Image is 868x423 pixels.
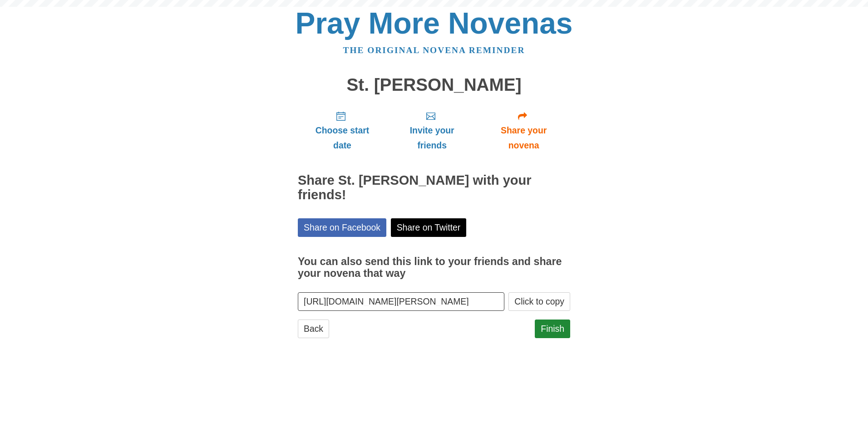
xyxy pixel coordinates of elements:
[535,320,570,338] a: Finish
[298,256,570,279] h3: You can also send this link to your friends and share your novena that way
[298,173,570,202] h2: Share St. [PERSON_NAME] with your friends!
[298,218,386,237] a: Share on Facebook
[307,123,378,153] span: Choose start date
[296,6,573,40] a: Pray More Novenas
[486,123,561,153] span: Share your novena
[387,103,477,157] a: Invite your friends
[298,320,329,338] a: Back
[343,45,525,55] a: The original novena reminder
[508,292,570,311] button: Click to copy
[396,123,468,153] span: Invite your friends
[477,103,570,157] a: Share your novena
[391,218,467,237] a: Share on Twitter
[298,103,387,157] a: Choose start date
[298,75,570,95] h1: St. [PERSON_NAME]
